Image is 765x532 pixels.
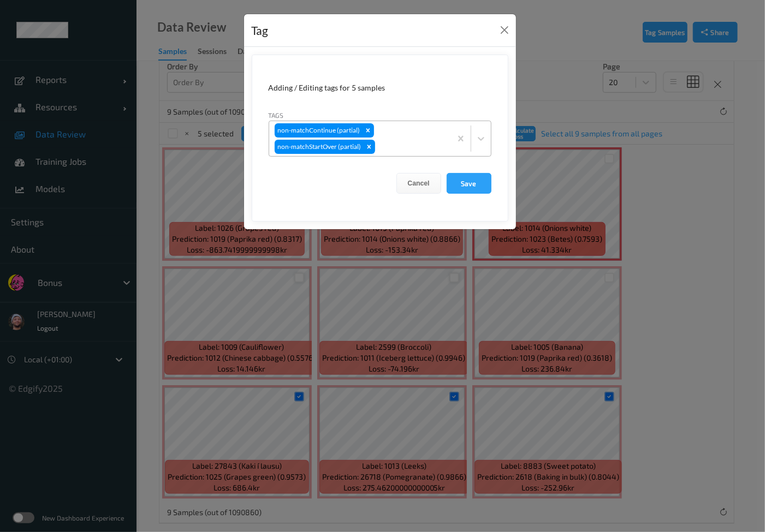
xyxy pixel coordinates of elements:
div: Remove non-matchStartOver (partial) [363,140,375,154]
div: Remove non-matchContinue (partial) [362,123,374,138]
div: Tag [252,22,269,39]
label: Tags [269,110,284,120]
button: Save [447,173,491,194]
div: non-matchContinue (partial) [275,123,362,138]
div: non-matchStartOver (partial) [275,140,363,154]
button: Cancel [396,173,441,194]
button: Close [497,22,512,38]
div: Adding / Editing tags for 5 samples [269,82,491,93]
